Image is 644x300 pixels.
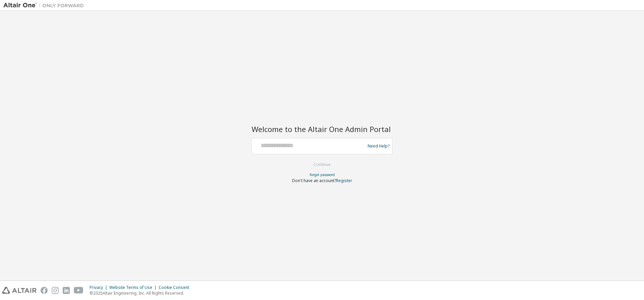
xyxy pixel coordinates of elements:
img: linkedin.svg [63,287,70,294]
h2: Welcome to the Altair One Admin Portal [252,124,392,134]
a: Register [336,178,352,183]
img: Altair One [3,2,87,9]
img: facebook.svg [41,287,48,294]
p: © 2025 Altair Engineering, Inc. All Rights Reserved. [90,290,193,296]
div: Website Terms of Use [109,285,159,290]
img: instagram.svg [52,287,59,294]
div: Privacy [90,285,109,290]
span: Don't have an account? [292,178,336,183]
img: altair_logo.svg [2,287,37,294]
div: Cookie Consent [159,285,193,290]
img: youtube.svg [74,287,84,294]
a: Forgot password [310,172,335,177]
